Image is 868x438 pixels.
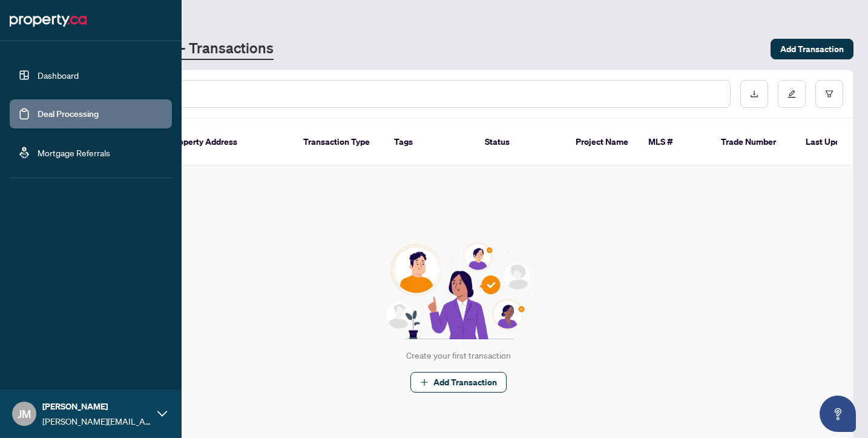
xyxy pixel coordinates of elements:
div: Create your first transaction [406,349,511,362]
span: [PERSON_NAME] [42,400,151,413]
img: logo [10,11,87,30]
span: Add Transaction [433,373,497,392]
button: Open asap [820,396,856,432]
a: Dashboard [38,70,79,81]
button: Add Transaction [410,372,507,393]
th: MLS # [639,119,711,166]
th: Status [475,119,566,166]
th: Tags [384,119,475,166]
a: Deal Processing [38,108,99,119]
a: Mortgage Referrals [38,147,110,158]
img: Null State Icon [380,242,536,339]
span: plus [420,378,429,387]
span: Add Transaction [780,39,844,59]
span: download [750,90,758,98]
span: [PERSON_NAME][EMAIL_ADDRESS][DOMAIN_NAME] [42,414,151,428]
th: Property Address [160,119,294,166]
th: Transaction Type [294,119,384,166]
th: Trade Number [711,119,796,166]
span: edit [787,90,796,98]
button: download [740,80,768,108]
span: JM [18,405,31,422]
button: Add Transaction [771,39,853,59]
button: edit [778,80,806,108]
span: filter [825,90,833,98]
th: Project Name [566,119,639,166]
button: filter [815,80,843,108]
